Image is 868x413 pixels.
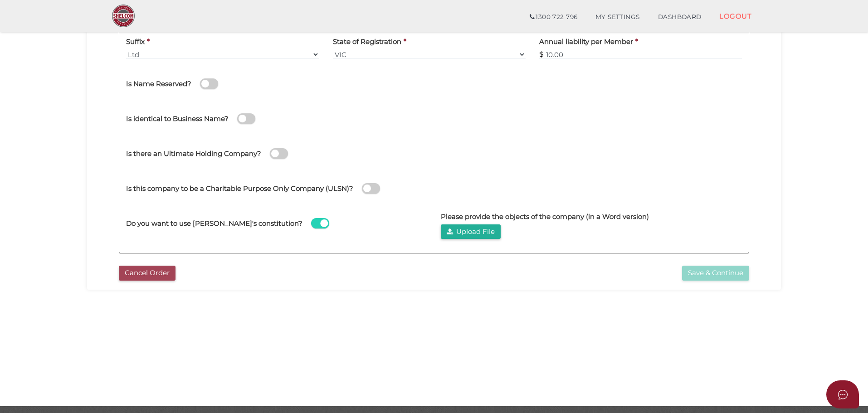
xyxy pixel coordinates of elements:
[126,80,191,88] h4: Is Name Reserved?
[539,38,633,46] h4: Annual liability per Member
[119,266,176,281] button: Cancel Order
[126,115,229,123] h4: Is identical to Business Name?
[126,38,145,46] h4: Suffix
[126,150,261,158] h4: Is there an Ultimate Holding Company?
[521,8,586,26] a: 1300 722 796
[586,8,649,26] a: MY SETTINGS
[126,220,302,228] h4: Do you want to use [PERSON_NAME]'s constitution?
[441,224,501,239] button: Upload File
[333,38,401,46] h4: State of Registration
[710,7,761,25] a: LOGOUT
[682,266,749,281] button: Save & Continue
[126,185,353,193] h4: Is this company to be a Charitable Purpose Only Company (ULSN)?
[649,8,711,26] a: DASHBOARD
[441,213,649,221] h4: Please provide the objects of the company (in a Word version)
[826,380,859,408] button: Open asap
